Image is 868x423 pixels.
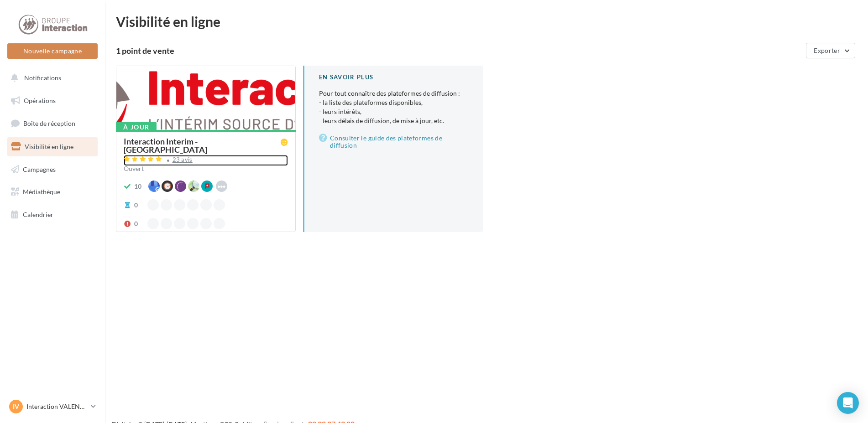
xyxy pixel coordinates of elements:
[26,402,87,411] p: Interaction VALENCE
[24,97,56,104] span: Opérations
[116,46,802,55] div: 1 point de vente
[124,165,144,172] span: Ouvert
[124,155,288,166] a: 23 avis
[116,15,857,28] div: Visibilité en ligne
[5,91,99,110] a: Opérations
[7,398,98,415] a: IV Interaction VALENCE
[5,160,99,179] a: Campagnes
[319,133,468,151] a: Consulter le guide des plateformes de diffusion
[116,122,157,132] div: À jour
[134,201,138,210] div: 0
[319,98,468,107] li: - la liste des plateformes disponibles,
[124,137,281,154] div: Interaction Interim - [GEOGRAPHIC_DATA]
[134,219,138,228] div: 0
[806,43,855,58] button: Exporter
[319,107,468,116] li: - leurs intérêts,
[23,188,60,196] span: Médiathèque
[319,116,468,125] li: - leurs délais de diffusion, de mise à jour, etc.
[319,89,468,125] p: Pour tout connaître des plateformes de diffusion :
[814,46,840,54] span: Exporter
[5,205,99,224] a: Calendrier
[837,392,859,414] div: Open Intercom Messenger
[23,165,56,173] span: Campagnes
[23,211,53,218] span: Calendrier
[173,157,193,163] div: 23 avis
[134,182,141,191] div: 10
[23,119,75,127] span: Boîte de réception
[7,43,98,59] button: Nouvelle campagne
[5,182,99,201] a: Médiathèque
[5,137,99,156] a: Visibilité en ligne
[5,113,99,133] a: Boîte de réception
[13,402,19,411] span: IV
[319,73,468,82] div: En savoir plus
[25,143,73,150] span: Visibilité en ligne
[5,68,96,88] button: Notifications
[24,74,61,82] span: Notifications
